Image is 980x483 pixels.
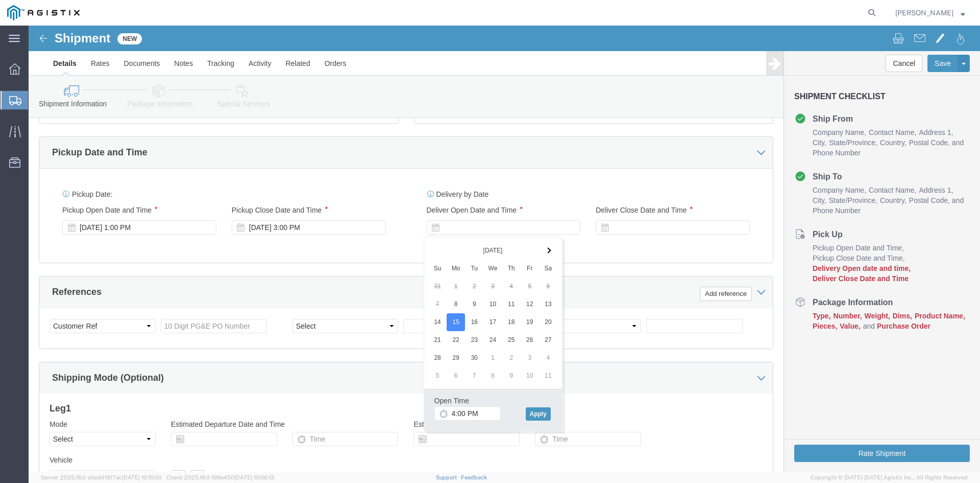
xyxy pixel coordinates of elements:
[7,5,80,20] img: logo
[122,474,162,480] span: [DATE] 10:10:00
[29,26,980,472] iframe: FS Legacy Container
[811,473,968,482] span: Copyright © [DATE]-[DATE] Agistix Inc., All Rights Reserved
[234,474,274,480] span: [DATE] 10:06:13
[461,474,487,480] a: Feedback
[436,474,461,480] a: Support
[895,7,966,19] button: [PERSON_NAME]
[41,474,162,480] span: Server: 2025.18.0-a0edd1917ac
[895,7,953,18] span: Chris Catarino
[166,474,274,480] span: Client: 2025.18.0-198a450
